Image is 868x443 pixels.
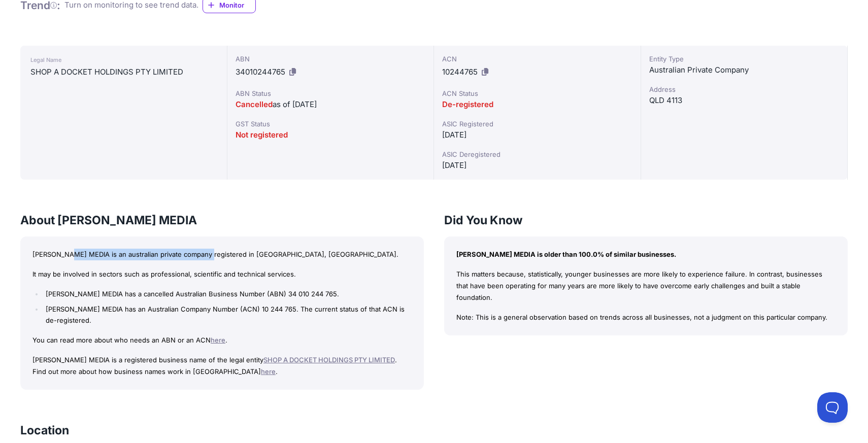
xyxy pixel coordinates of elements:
[30,66,217,78] div: SHOP A DOCKET HOLDINGS PTY LIMITED
[649,94,840,107] div: QLD 4113
[442,67,478,77] span: 10244765
[442,99,493,109] span: De-registered
[236,130,288,140] span: Not registered
[456,249,836,260] p: [PERSON_NAME] MEDIA is older than 100.0% of similar businesses.
[236,88,426,98] div: ABN Status
[20,422,69,438] h3: Location
[649,54,840,64] div: Entity Type
[211,336,225,344] a: here
[442,119,632,129] div: ASIC Registered
[442,149,632,159] div: ASIC Deregistered
[456,312,836,323] p: Note: This is a general observation based on trends across all businesses, not a judgment on this...
[649,64,840,76] div: Australian Private Company
[442,88,632,98] div: ACN Status
[442,54,632,64] div: ACN
[649,84,840,94] div: Address
[236,98,426,111] div: as of [DATE]
[30,54,217,66] div: Legal Name
[442,129,632,141] div: [DATE]
[236,54,426,64] div: ABN
[442,159,632,172] div: [DATE]
[456,268,836,303] p: This matters because, statistically, younger businesses are more likely to experience failure. In...
[32,249,412,260] p: [PERSON_NAME] MEDIA is an australian private company registered in [GEOGRAPHIC_DATA], [GEOGRAPHIC...
[236,99,273,109] span: Cancelled
[32,268,412,280] p: It may be involved in sectors such as professional, scientific and technical services.
[236,67,285,77] span: 34010244765
[817,392,848,423] iframe: Toggle Customer Support
[20,212,424,228] h3: About [PERSON_NAME] MEDIA
[263,356,395,364] a: SHOP A DOCKET HOLDINGS PTY LIMITED
[32,354,412,378] p: [PERSON_NAME] MEDIA is a registered business name of the legal entity . Find out more about how b...
[236,119,426,129] div: GST Status
[444,212,848,228] h3: Did You Know
[43,303,412,327] li: [PERSON_NAME] MEDIA has an Australian Company Number (ACN) 10 244 765. The current status of that...
[261,367,276,376] a: here
[32,334,412,346] p: You can read more about who needs an ABN or an ACN .
[43,288,412,300] li: [PERSON_NAME] MEDIA has a cancelled Australian Business Number (ABN) 34 010 244 765.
